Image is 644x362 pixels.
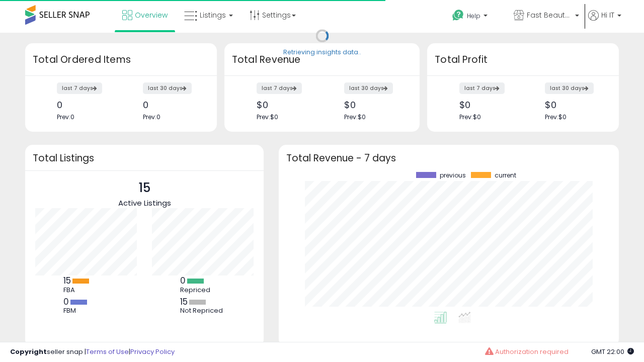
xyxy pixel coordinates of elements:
[143,82,192,94] label: last 30 days
[57,82,102,94] label: last 7 days
[591,347,634,356] span: 2025-08-11 22:00 GMT
[135,10,168,20] span: Overview
[57,100,113,110] div: 0
[588,10,621,33] a: Hi IT
[283,48,361,57] div: Retrieving insights data..
[118,198,171,208] span: Active Listings
[10,347,47,356] strong: Copyright
[86,347,129,356] a: Terms of Use
[10,347,175,357] div: seller snap | |
[143,113,160,121] span: Prev: 0
[180,296,188,308] b: 15
[180,286,225,294] div: Repriced
[257,113,278,121] span: Prev: $0
[180,307,225,315] div: Not Repriced
[257,82,302,94] label: last 7 days
[601,10,614,20] span: Hi IT
[435,53,611,67] h3: Total Profit
[180,275,186,287] b: 0
[63,275,71,287] b: 15
[143,100,199,110] div: 0
[200,10,226,20] span: Listings
[257,100,314,110] div: $0
[495,172,516,179] span: current
[545,113,567,121] span: Prev: $0
[344,100,402,110] div: $0
[344,113,366,121] span: Prev: $0
[63,296,69,308] b: 0
[545,100,601,110] div: $0
[459,82,505,94] label: last 7 days
[33,53,209,67] h3: Total Ordered Items
[63,286,109,294] div: FBA
[467,12,480,20] span: Help
[232,53,412,67] h3: Total Revenue
[344,82,393,94] label: last 30 days
[452,9,464,22] i: Get Help
[286,154,611,162] h3: Total Revenue - 7 days
[444,2,505,33] a: Help
[440,172,466,179] span: previous
[545,82,594,94] label: last 30 days
[33,154,256,162] h3: Total Listings
[459,100,516,110] div: $0
[57,113,74,121] span: Prev: 0
[63,307,109,315] div: FBM
[527,10,572,20] span: Fast Beauty ([GEOGRAPHIC_DATA])
[118,178,171,198] p: 15
[130,347,175,356] a: Privacy Policy
[459,113,481,121] span: Prev: $0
